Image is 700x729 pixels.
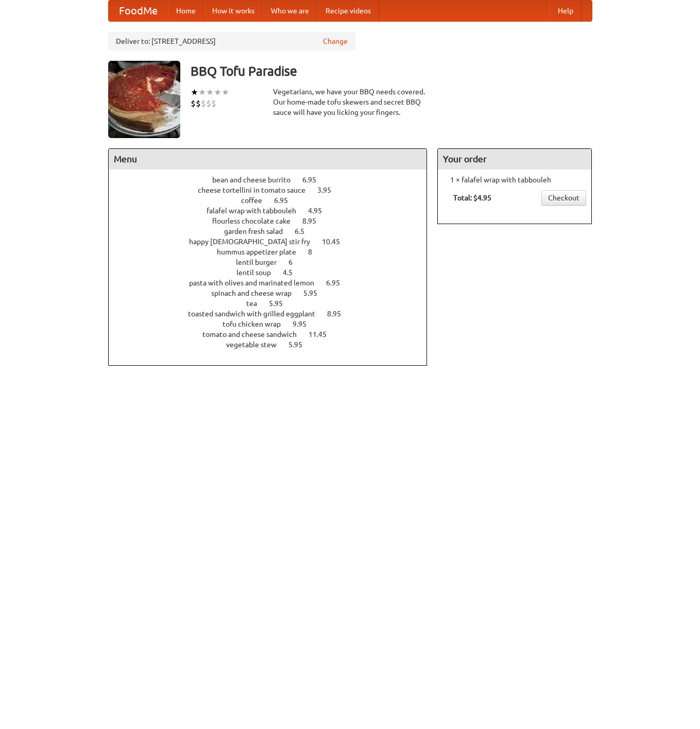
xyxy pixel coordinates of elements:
[207,207,306,215] span: falafel wrap with tabbouleh
[283,268,303,277] span: 4.5
[188,310,326,318] span: toasted sandwich with grilled eggplant
[302,176,327,184] span: 6.95
[541,190,586,206] a: Checkout
[322,238,350,246] span: 10.45
[443,175,586,185] li: 1 × falafel wrap with tabbouleh
[204,1,263,21] a: How it works
[309,330,337,338] span: 11.45
[308,248,322,256] span: 8
[168,1,204,21] a: Home
[326,279,350,287] span: 6.95
[212,176,301,184] span: bean and cheese burrito
[211,289,302,297] span: spinach and cheese wrap
[323,36,348,46] a: Change
[550,1,582,21] a: Help
[202,330,307,338] span: tomato and cheese sandwich
[226,341,321,349] a: vegetable stew 5.95
[191,61,592,81] h3: BBQ Tofu Paradise
[212,176,335,184] a: bean and cheese burrito 6.95
[217,248,306,256] span: hummus appetizer plate
[274,196,298,205] span: 6.95
[317,1,379,21] a: Recipe videos
[108,61,180,138] img: angular.jpg
[236,258,287,266] span: lentil burger
[206,98,211,109] li: $
[188,310,360,318] a: toasted sandwich with grilled eggplant 8.95
[189,238,320,246] span: happy [DEMOGRAPHIC_DATA] stir fry
[327,310,351,318] span: 8.95
[206,87,214,98] li: ★
[212,217,301,225] span: flourless chocolate cake
[241,196,307,205] a: coffee 6.95
[189,238,359,246] a: happy [DEMOGRAPHIC_DATA] stir fry 10.45
[217,248,331,256] a: hummus appetizer plate 8
[223,320,291,328] span: tofu chicken wrap
[288,341,313,349] span: 5.95
[226,341,287,349] span: vegetable stew
[246,299,302,308] a: tea 5.95
[241,196,272,205] span: coffee
[236,268,312,277] a: lentil soup 4.5
[108,32,355,50] div: Deliver to: [STREET_ADDRESS]
[198,186,316,194] span: cheese tortellini in tomato sauce
[246,299,267,308] span: tea
[236,258,312,266] a: lentil burger 6
[308,207,332,215] span: 4.95
[212,217,335,225] a: flourless chocolate cake 8.95
[224,227,323,235] a: garden fresh salad 6.5
[202,330,346,338] a: tomato and cheese sandwich 11.45
[211,289,336,297] a: spinach and cheese wrap 5.95
[303,289,328,297] span: 5.95
[196,98,201,109] li: $
[438,149,591,169] h4: Your order
[288,258,303,266] span: 6
[189,279,359,287] a: pasta with olives and marinated lemon 6.95
[263,1,317,21] a: Who we are
[453,194,491,202] b: Total: $4.95
[211,98,216,109] li: $
[214,87,221,98] li: ★
[191,87,198,98] li: ★
[273,87,428,117] div: Vegetarians, we have your BBQ needs covered. Our home-made tofu skewers and secret BBQ sauce will...
[223,320,326,328] a: tofu chicken wrap 9.95
[198,186,350,194] a: cheese tortellini in tomato sauce 3.95
[191,98,196,109] li: $
[201,98,206,109] li: $
[269,299,293,308] span: 5.95
[198,87,206,98] li: ★
[189,279,325,287] span: pasta with olives and marinated lemon
[109,1,168,21] a: FoodMe
[109,149,427,169] h4: Menu
[221,87,229,98] li: ★
[293,320,317,328] span: 9.95
[207,207,341,215] a: falafel wrap with tabbouleh 4.95
[236,268,281,277] span: lentil soup
[224,227,293,235] span: garden fresh salad
[317,186,342,194] span: 3.95
[302,217,327,225] span: 8.95
[295,227,315,235] span: 6.5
